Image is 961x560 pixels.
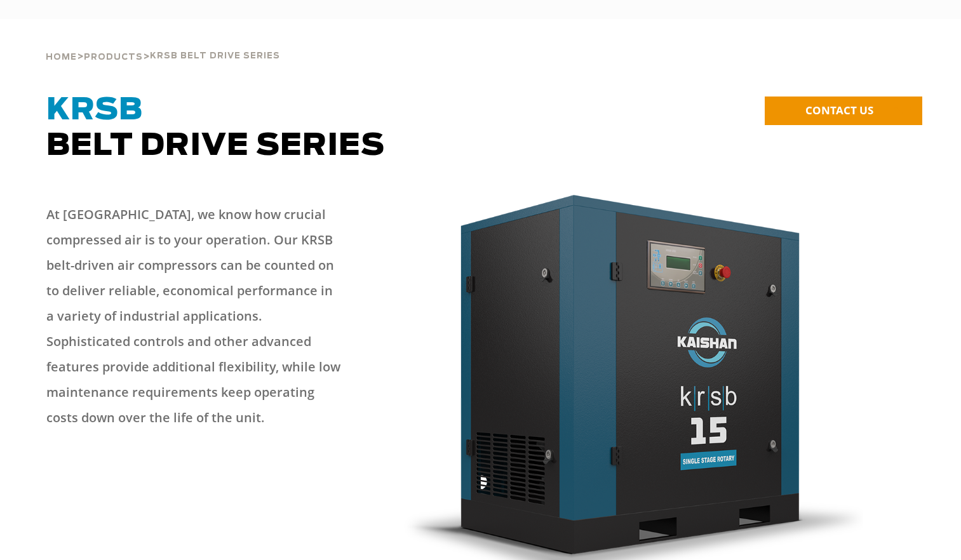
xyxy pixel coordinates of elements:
[46,95,143,126] span: KRSB
[46,19,280,67] div: > >
[46,95,385,161] span: Belt Drive Series
[46,202,342,430] p: At [GEOGRAPHIC_DATA], we know how crucial compressed air is to your operation. Our KRSB belt-driv...
[84,51,143,62] a: Products
[150,52,280,60] span: krsb belt drive series
[805,103,873,117] span: CONTACT US
[765,97,922,125] a: CONTACT US
[46,51,77,62] a: Home
[46,53,77,62] span: Home
[84,53,143,62] span: Products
